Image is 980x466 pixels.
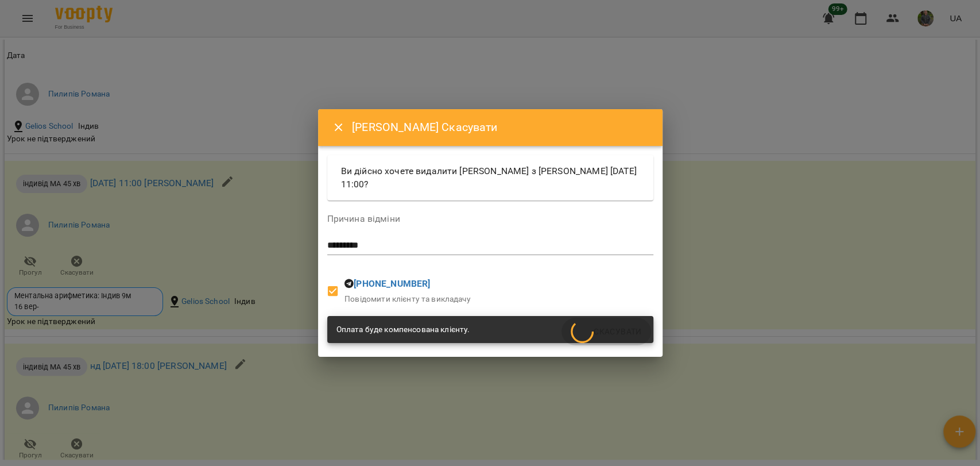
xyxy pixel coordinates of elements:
[325,114,353,141] button: Close
[336,319,470,340] div: Оплата буде компенсована клієнту.
[354,278,430,289] a: [PHONE_NUMBER]
[327,155,653,201] div: Ви дійсно хочете видалити [PERSON_NAME] з [PERSON_NAME] [DATE] 11:00?
[327,214,653,224] label: Причина відміни
[344,294,471,305] p: Повідомити клієнту та викладачу
[352,118,648,136] h6: [PERSON_NAME] Скасувати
